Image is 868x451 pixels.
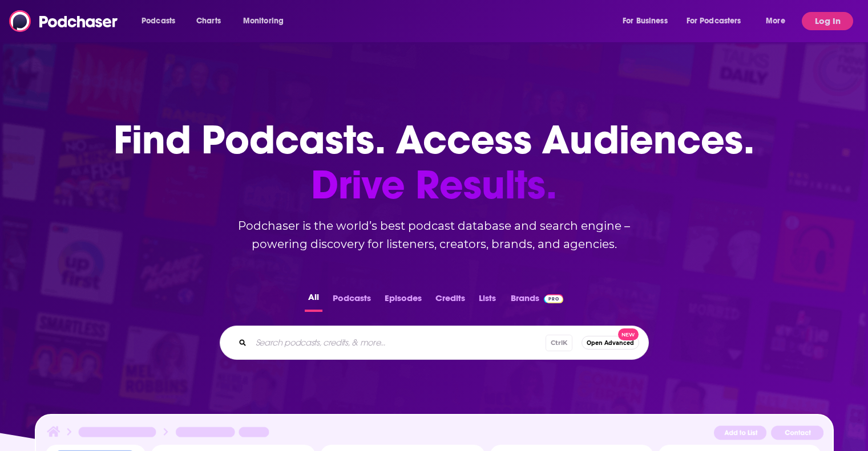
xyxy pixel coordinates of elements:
[251,334,546,352] input: Search podcasts, credits, & more...
[134,12,190,30] button: open menu
[687,13,741,29] span: For Podcasters
[235,12,298,30] button: open menu
[587,340,634,346] span: Open Advanced
[582,336,639,350] button: Open AdvancedNew
[220,326,649,360] div: Search podcasts, credits, & more...
[45,424,823,444] img: Podcast Insights Header
[381,290,425,312] button: Episodes
[329,290,374,312] button: Podcasts
[114,162,754,208] span: Drive Results.
[196,13,221,29] span: Charts
[243,13,284,29] span: Monitoring
[618,328,639,340] span: New
[544,294,564,303] img: Podchaser Pro
[615,12,682,30] button: open menu
[766,13,785,29] span: More
[511,290,564,312] a: BrandsPodchaser Pro
[189,12,228,30] a: Charts
[142,13,175,29] span: Podcasts
[679,12,758,30] button: open menu
[114,117,754,208] h1: Find Podcasts. Access Audiences.
[9,10,119,32] img: Podchaser - Follow, Share and Rate Podcasts
[206,217,663,253] h2: Podchaser is the world’s best podcast database and search engine – powering discovery for listene...
[546,335,572,351] span: Ctrl K
[432,290,469,312] button: Credits
[802,12,853,30] button: Log In
[758,12,800,30] button: open menu
[305,290,322,312] button: All
[623,13,668,29] span: For Business
[475,290,499,312] button: Lists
